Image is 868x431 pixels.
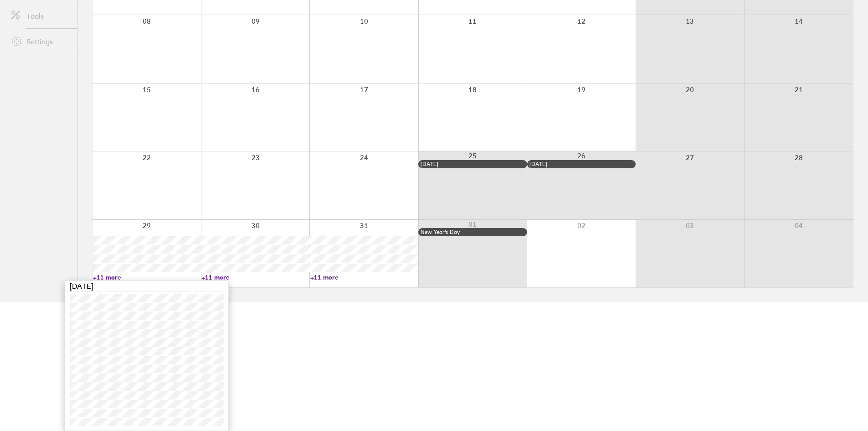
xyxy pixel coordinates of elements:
[421,161,524,167] div: [DATE]
[4,7,77,25] a: Tools
[310,273,418,281] a: +11 more
[529,161,633,167] div: [DATE]
[93,273,200,281] a: +11 more
[65,281,228,291] div: [DATE]
[421,229,524,235] div: New Year’s Day
[4,32,77,51] a: Settings
[201,273,309,281] a: +11 more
